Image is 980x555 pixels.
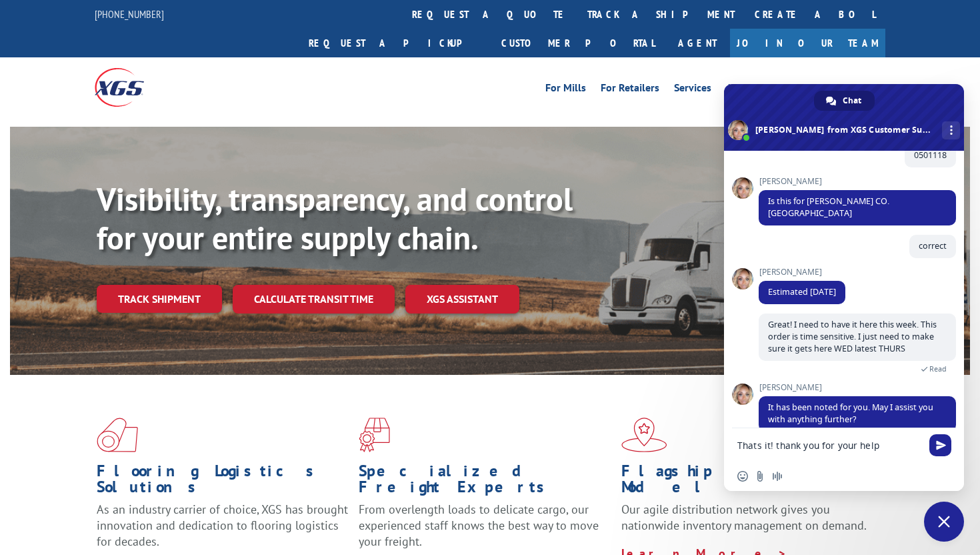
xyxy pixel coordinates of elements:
[545,83,586,97] a: For Mills
[491,29,665,57] a: Customer Portal
[768,286,836,298] span: Estimated [DATE]
[726,83,781,97] a: Advantages
[730,29,885,57] a: Join Our Team
[737,440,921,452] textarea: Compose your message...
[601,83,659,97] a: For Retailers
[857,83,885,97] a: About
[97,178,573,258] b: Visibility, transparency, and control for your entire supply chain.
[772,471,783,482] span: Audio message
[621,463,873,502] h1: Flagship Distribution Model
[929,434,951,456] span: Send
[759,177,956,186] span: [PERSON_NAME]
[97,463,349,502] h1: Flooring Logistics Solutions
[299,29,491,57] a: Request a pickup
[755,471,765,482] span: Send a file
[621,502,867,533] span: Our agile distribution network gives you nationwide inventory management on demand.
[233,285,395,314] a: Calculate transit time
[843,91,861,111] span: Chat
[795,83,842,97] a: Resources
[814,91,875,111] div: Chat
[97,285,222,313] a: Track shipment
[768,195,889,219] span: Is this for [PERSON_NAME] CO. [GEOGRAPHIC_DATA]
[737,471,748,482] span: Insert an emoji
[95,7,164,21] a: [PHONE_NUMBER]
[97,502,348,549] span: As an industry carrier of choice, XGS has brought innovation and dedication to flooring logistics...
[405,285,519,314] a: XGS ASSISTANT
[759,383,956,392] span: [PERSON_NAME]
[914,149,947,161] span: 0501118
[929,364,947,374] span: Read
[665,29,730,57] a: Agent
[768,319,937,354] span: Great! I need to have it here this week. This order is time sensitive. I just need to make sure i...
[674,83,711,97] a: Services
[359,463,611,502] h1: Specialized Freight Experts
[924,502,964,542] div: Close chat
[942,121,960,139] div: More channels
[97,418,138,452] img: xgs-icon-total-supply-chain-intelligence-red
[919,240,947,251] span: correct
[759,267,845,277] span: [PERSON_NAME]
[768,402,933,425] span: It has been noted for you. May I assist you with anything further?
[621,418,667,452] img: xgs-icon-flagship-distribution-model-red
[359,418,390,452] img: xgs-icon-focused-on-flooring-red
